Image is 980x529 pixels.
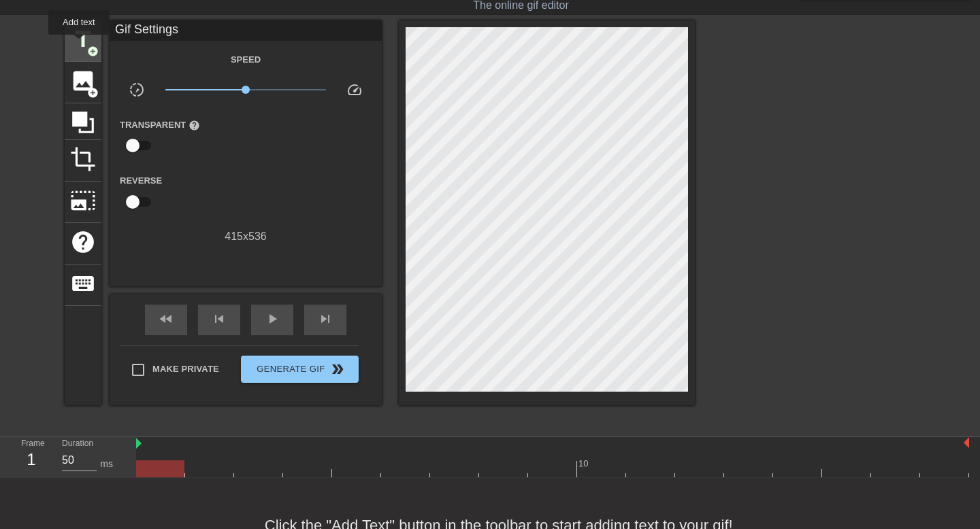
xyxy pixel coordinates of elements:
span: help [189,120,200,131]
span: add_circle [87,87,99,99]
div: 415 x 536 [110,228,382,245]
label: Reverse [120,174,162,188]
span: title [70,27,96,52]
span: keyboard [70,271,96,296]
span: Generate Gif [246,361,353,377]
span: skip_next [317,311,333,327]
button: Generate Gif [241,356,359,383]
div: 1 [21,447,42,472]
div: ms [100,457,113,471]
label: Speed [231,53,261,67]
label: Duration [62,440,93,448]
span: play_arrow [264,311,280,327]
div: Gif Settings [110,20,382,41]
label: Transparent [120,118,200,132]
span: image [70,68,96,94]
span: fast_rewind [158,311,174,327]
span: crop [70,146,96,172]
div: 10 [578,457,591,471]
span: slow_motion_video [129,82,145,98]
span: double_arrow [329,361,346,377]
span: Make Private [152,362,219,376]
div: Frame [11,437,52,477]
span: help [70,229,96,255]
span: skip_previous [211,311,227,327]
span: speed [346,82,363,98]
span: add_circle [87,46,99,57]
span: photo_size_select_large [70,188,96,214]
img: bound-end.png [964,437,969,448]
